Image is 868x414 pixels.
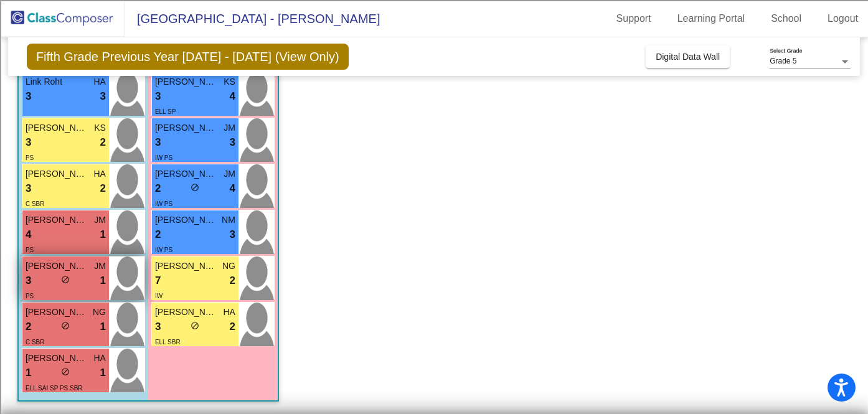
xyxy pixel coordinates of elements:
div: Visual Art [5,207,863,218]
span: JM [224,167,235,181]
div: Delete [5,39,863,50]
div: SAVE [5,354,863,365]
span: HA [223,306,235,319]
span: 3 [26,273,31,289]
span: KS [94,121,106,134]
div: Options [5,50,863,61]
div: MORE [5,399,863,410]
span: do_not_disturb_alt [61,321,70,330]
span: [PERSON_NAME] [26,260,88,273]
span: [PERSON_NAME] [26,121,88,134]
div: WEBSITE [5,377,863,388]
span: 7 [155,273,161,289]
button: Digital Data Wall [646,45,730,68]
div: Search for Source [5,151,863,162]
div: Move To ... [5,27,863,39]
div: Home [5,309,863,321]
span: 3 [155,88,161,105]
span: [PERSON_NAME] [26,167,88,181]
span: 4 [26,227,31,243]
span: [PERSON_NAME] [26,352,88,365]
div: This outline has no content. Would you like to delete it? [5,265,863,276]
div: Journal [5,162,863,173]
span: [PERSON_NAME] [26,214,88,227]
span: PS [26,247,34,253]
div: Print [5,128,863,139]
span: HA [93,75,105,88]
span: NM [222,214,235,227]
span: NG [93,306,106,319]
span: 4 [229,88,235,105]
span: KS [224,75,235,88]
div: Sign out [5,61,863,72]
span: [PERSON_NAME] [155,121,217,134]
div: BOOK [5,365,863,377]
div: SAVE AND GO HOME [5,276,863,287]
span: HA [93,352,105,365]
span: 3 [100,88,105,105]
span: 3 [229,227,235,243]
span: [PERSON_NAME] [155,306,217,319]
div: New source [5,343,863,354]
span: [PERSON_NAME] [26,306,88,319]
div: CANCEL [5,321,863,332]
div: Sort New > Old [5,16,863,27]
span: [PERSON_NAME] [155,167,217,181]
div: MOVE [5,332,863,343]
span: PS [26,293,34,299]
div: Move To ... [5,83,863,95]
div: Delete [5,95,863,106]
span: Link Roht [26,75,88,88]
span: 1 [100,273,105,289]
div: DELETE [5,287,863,298]
div: Rename [5,72,863,83]
span: do_not_disturb_alt [61,275,70,284]
span: 3 [26,88,31,105]
span: 3 [26,134,31,151]
span: C SBR [26,200,45,207]
div: Add Outline Template [5,139,863,151]
span: NG [222,260,235,273]
span: PS [26,154,34,161]
span: JM [94,260,106,273]
span: 3 [229,134,235,151]
div: JOURNAL [5,388,863,399]
span: ELL SP [155,108,176,115]
div: CANCEL [5,242,863,253]
div: Magazine [5,173,863,184]
span: 2 [155,227,161,243]
span: 2 [100,181,105,197]
span: [PERSON_NAME] [155,260,217,273]
span: C SBR [26,339,45,346]
div: Rename Outline [5,106,863,117]
span: IW PS [155,200,172,207]
span: IW [155,293,163,299]
span: 2 [229,319,235,335]
span: 2 [26,319,31,335]
div: ??? [5,253,863,265]
span: 2 [100,134,105,151]
span: do_not_disturb_alt [61,367,70,376]
span: ELL SAI SP PS SBR [26,385,83,392]
span: JM [224,121,235,134]
div: Move to ... [5,298,863,309]
span: [PERSON_NAME] [155,75,217,88]
span: IW PS [155,247,172,253]
span: do_not_disturb_alt [191,183,199,192]
span: 1 [100,319,105,335]
span: 1 [26,365,31,381]
div: Newspaper [5,184,863,195]
span: 1 [100,365,105,381]
span: do_not_disturb_alt [191,321,199,330]
span: 1 [100,227,105,243]
span: Fifth Grade Previous Year [DATE] - [DATE] (View Only) [27,44,349,70]
span: 3 [155,134,161,151]
span: IW PS [155,154,172,161]
span: 2 [229,273,235,289]
span: HA [93,167,105,181]
span: 2 [155,181,161,197]
span: Digital Data Wall [656,52,720,62]
span: 3 [26,181,31,197]
div: Download [5,117,863,128]
span: 3 [155,319,161,335]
